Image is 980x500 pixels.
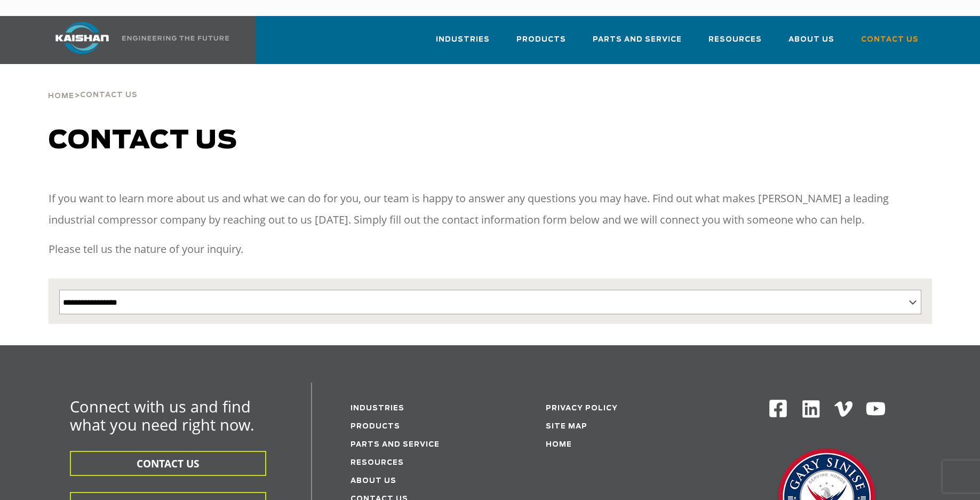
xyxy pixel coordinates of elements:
[70,396,254,435] span: Connect with us and find what you need right now.
[788,26,834,62] a: About Us
[516,34,566,46] span: Products
[350,423,400,430] a: Products
[42,16,231,64] a: Kaishan USA
[593,34,682,46] span: Parts and Service
[122,36,229,41] img: Engineering the future
[48,64,138,105] div: >
[48,91,74,100] a: Home
[546,423,587,430] a: Site Map
[708,26,762,62] a: Resources
[49,239,932,260] p: Please tell us the nature of your inquiry.
[516,26,566,62] a: Products
[546,441,572,448] a: Home
[593,26,682,62] a: Parts and Service
[788,34,834,46] span: About Us
[861,26,919,62] a: Contact Us
[834,401,852,417] img: Vimeo
[861,34,919,46] span: Contact Us
[865,399,886,419] img: Youtube
[350,405,404,412] a: Industries
[70,451,266,476] button: CONTACT US
[436,26,490,62] a: Industries
[768,399,788,418] img: Facebook
[436,34,490,46] span: Industries
[350,459,404,466] a: Resources
[49,188,932,231] p: If you want to learn more about us and what we can do for you, our team is happy to answer any qu...
[350,441,440,448] a: Parts and service
[80,92,138,99] span: Contact Us
[801,399,822,419] img: Linkedin
[350,478,396,485] a: About Us
[49,128,237,154] span: Contact us
[546,405,618,412] a: Privacy Policy
[48,93,74,100] span: Home
[708,34,762,46] span: Resources
[42,22,122,54] img: kaishan logo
